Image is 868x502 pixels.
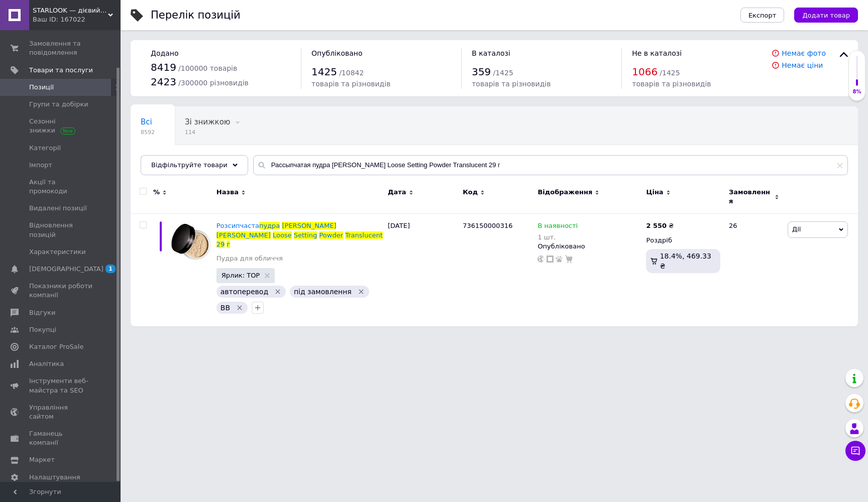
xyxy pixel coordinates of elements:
div: [DATE] [385,214,460,326]
svg: Видалити мітку [274,288,282,296]
svg: Видалити мітку [357,288,365,296]
span: Експорт [748,12,777,19]
span: Powder [319,231,343,239]
div: Опубліковано [537,242,641,251]
span: Замовлення [729,188,772,206]
span: 8419 [151,61,176,73]
div: 1 шт. [537,233,578,241]
svg: Видалити мітку [236,304,244,312]
span: під замовлення [294,288,352,296]
span: Не в каталозі [632,49,682,57]
span: Аналітика [29,359,64,368]
span: 2423 [151,76,176,88]
span: Loose [273,231,292,239]
span: Відображення [537,188,592,197]
span: / 100000 товарів [178,64,237,72]
b: 2 550 [646,222,667,229]
span: Характеристики [29,247,86,257]
button: Чат з покупцем [845,441,865,461]
span: Видалені позиції [29,204,87,213]
span: Налаштування [29,473,80,482]
span: Ціна [646,188,663,197]
span: 359 [472,66,491,78]
a: Немає ціни [782,61,823,69]
span: Відгуки [29,308,55,317]
span: товарів та різновидів [632,80,711,88]
span: / 300000 різновидів [178,79,249,87]
span: Акції та промокоди [29,178,93,196]
span: Опубліковано [311,49,363,57]
span: BB [221,304,230,312]
span: товарів та різновидів [472,80,551,88]
span: Маркет [29,455,55,464]
a: Немає фото [782,49,826,57]
a: Розсипчастапудра[PERSON_NAME][PERSON_NAME]LooseSettingPowderTranslucent29г [216,222,383,247]
span: автоперевод [221,288,268,296]
span: Назва [216,188,239,197]
span: Ярлик: TOP [222,272,260,279]
span: Імпорт [29,161,52,170]
span: 18.4%, 469.33 ₴ [660,252,711,270]
span: Показники роботи компанії [29,282,93,300]
span: Дата [388,188,406,197]
span: 114 [185,129,230,136]
span: 8592 [141,129,155,136]
div: 26 [723,214,785,326]
span: Покупці [29,325,56,334]
span: Додати товар [802,12,850,19]
span: Групи та добірки [29,100,88,109]
span: / 1425 [660,69,680,77]
button: Додати товар [794,8,858,23]
span: % [153,188,160,197]
span: Позиції [29,83,54,92]
span: [PERSON_NAME] [216,231,271,239]
span: 1 [105,265,116,273]
input: Пошук по назві позиції, артикулу і пошуковим запитам [253,155,848,175]
span: Код [463,188,478,197]
span: Категорії [29,144,61,153]
span: 736150000316 [463,222,512,229]
span: В каталозі [472,49,510,57]
span: Каталог ProSale [29,342,83,351]
span: / 10842 [339,69,364,77]
span: Розсипчаста [216,222,259,229]
div: Роздріб [646,236,720,245]
img: Рассыпчатая пудра Laura Mercier Loose Setting Powder Translucent 29 г [171,221,211,262]
span: Додано [151,49,178,57]
span: 29 [216,240,225,248]
button: Експорт [740,8,785,23]
span: Дії [792,225,801,233]
div: ₴ [646,221,674,230]
a: Пудра для обличчя [216,254,283,263]
span: Управління сайтом [29,403,93,421]
span: Приховані [141,156,181,165]
span: [PERSON_NAME] [282,222,336,229]
span: Setting [294,231,317,239]
span: Відновлення позицій [29,221,93,239]
span: 1425 [311,66,337,78]
span: товарів та різновидів [311,80,390,88]
span: В наявності [537,222,578,232]
span: Всі [141,117,152,127]
span: Translucent [345,231,383,239]
span: Сезонні знижки [29,117,93,135]
span: Відфільтруйте товари [151,161,228,169]
span: пудра [259,222,280,229]
span: Зі знижкою [185,117,230,127]
div: Перелік позицій [151,10,241,21]
span: 1066 [632,66,658,78]
span: Інструменти веб-майстра та SEO [29,376,93,395]
span: Товари та послуги [29,66,93,75]
div: 8% [849,88,865,95]
span: STARLOOK — дієвий догляд, розкішний макіяж. [33,6,108,15]
span: г [227,240,230,248]
span: Гаманець компанії [29,429,93,447]
div: Ваш ID: 167022 [33,15,121,24]
span: Замовлення та повідомлення [29,39,93,57]
span: [DEMOGRAPHIC_DATA] [29,265,103,274]
span: / 1425 [493,69,513,77]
